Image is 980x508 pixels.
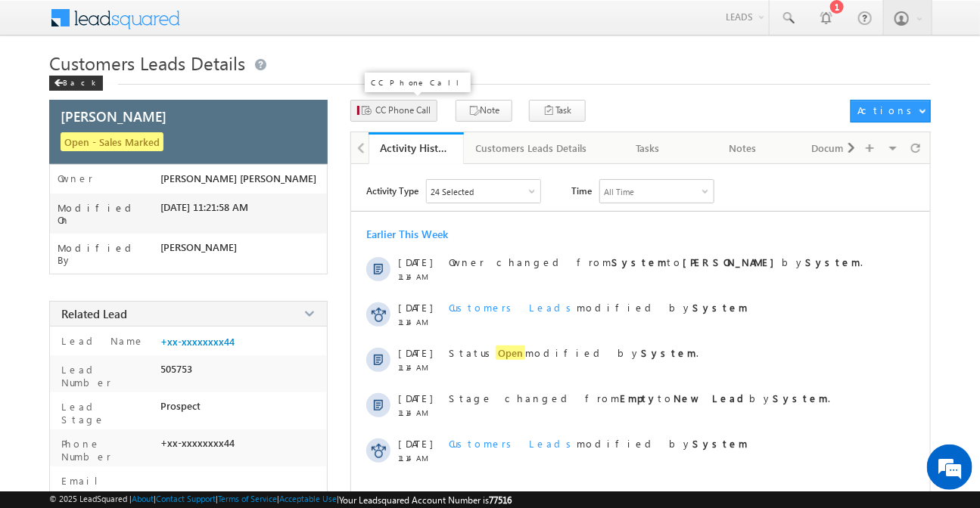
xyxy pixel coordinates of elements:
span: 505753 [160,363,192,375]
div: Customers Leads Details [476,139,587,157]
strong: System [805,256,860,268]
span: [DATE] [398,301,432,314]
span: modified by [449,437,748,450]
button: Task [529,100,586,122]
a: Acceptable Use [279,494,337,503]
span: 11:14 AM [398,454,443,463]
div: 24 Selected [431,187,474,197]
a: Terms of Service [218,494,277,503]
div: Back [49,76,103,91]
button: Actions [851,100,931,122]
a: Customers Leads Details [464,132,601,164]
span: [DATE] [398,437,432,450]
span: Related Lead [61,306,127,321]
div: Actions [857,104,917,117]
span: 11:14 AM [398,363,443,372]
span: Status modified by . [449,345,698,360]
button: Note [456,100,512,122]
label: Lead Name [58,334,145,347]
strong: New Lead [674,392,749,404]
span: Prospect [160,400,201,412]
span: Customers Leads [449,301,577,314]
p: CC Phone Call [371,77,465,88]
strong: [PERSON_NAME] [683,256,782,268]
div: Earlier This Week [366,227,448,241]
span: Customers Leads [449,437,577,450]
label: Lead Number [58,363,154,389]
div: Notes [708,139,777,157]
span: [DATE] [398,256,432,268]
div: Documents [803,139,873,157]
div: Owner Changed,Status Changed,Stage Changed,Source Changed,Notes & 19 more.. [427,180,540,203]
div: Tasks [613,139,683,157]
div: Activity History [380,141,453,155]
strong: System [611,256,667,268]
label: Modified On [58,202,161,226]
label: Modified By [58,242,161,266]
label: Email [58,474,110,487]
span: +xx-xxxxxxxx44 [160,437,235,449]
span: Your Leadsquared Account Number is [339,494,512,506]
a: Documents [791,132,886,164]
span: Owner changed from to by . [449,256,863,268]
strong: System [773,392,828,404]
a: +xx-xxxxxxxx44 [160,336,235,348]
a: Contact Support [156,494,216,503]
label: Lead Stage [58,400,154,426]
span: Stage changed from to by . [449,392,830,404]
span: 11:14 AM [398,317,443,327]
strong: System [641,346,696,359]
span: Customers Leads Details [49,51,245,75]
span: 11:14 AM [398,408,443,417]
button: CC Phone Call [350,100,437,122]
span: CC Phone Call [375,104,431,117]
a: Notes [695,132,791,164]
div: All Time [604,187,634,197]
span: [PERSON_NAME] [61,107,166,125]
span: modified by [449,301,748,314]
span: 77516 [489,494,512,506]
a: Activity History [369,132,464,164]
strong: System [692,301,748,314]
span: Activity Type [366,179,418,202]
span: © 2025 LeadSquared | | | | | [49,494,512,506]
strong: Empty [620,392,658,404]
span: Time [571,179,592,202]
label: Phone Number [58,437,154,463]
span: Open [496,345,525,360]
span: [PERSON_NAME] [160,241,237,253]
label: Owner [58,172,93,184]
span: [DATE] [398,346,432,359]
span: [PERSON_NAME] [PERSON_NAME] [160,172,316,184]
span: Open - Sales Marked [61,132,163,151]
span: [DATE] [398,392,432,404]
a: About [132,494,154,503]
strong: System [692,437,748,450]
a: Tasks [601,132,696,164]
span: [DATE] 11:21:58 AM [160,201,248,213]
span: 11:14 AM [398,272,443,281]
